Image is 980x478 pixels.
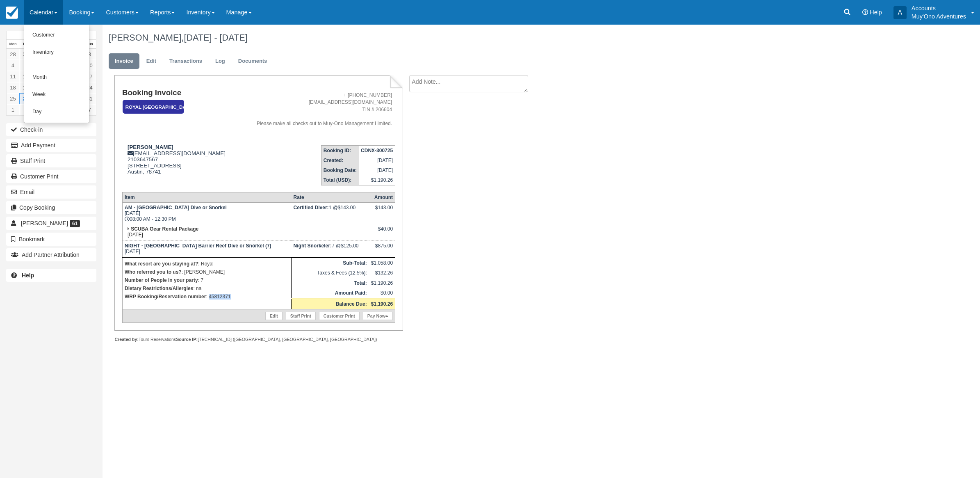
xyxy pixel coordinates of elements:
[363,312,393,320] a: Pay Now
[83,60,96,71] a: 10
[24,69,89,86] a: Month
[7,82,19,93] a: 18
[125,261,198,267] strong: What resort are you staying at?
[338,205,356,210] span: $143.00
[6,269,96,282] a: Help
[371,243,393,255] div: $875.00
[114,336,403,343] div: Tours Reservations [TECHNICAL_ID] ([GEOGRAPHIC_DATA], [GEOGRAPHIC_DATA], [GEOGRAPHIC_DATA])
[359,175,395,185] td: $1,190.26
[870,9,882,16] span: Help
[83,104,96,115] a: 7
[24,86,89,103] a: Week
[19,40,32,49] th: Tue
[24,27,89,44] a: Customer
[6,139,96,152] button: Add Payment
[109,53,139,69] a: Invoice
[125,269,182,275] strong: Who referred you to us?
[125,260,289,268] p: : Royal
[6,248,96,261] button: Add Partner Attribution
[6,170,96,183] a: Customer Print
[83,93,96,104] a: 31
[19,49,32,60] a: 29
[6,7,18,19] img: checkfront-main-nav-mini-logo.png
[114,337,139,342] strong: Created by:
[83,49,96,60] a: 3
[19,82,32,93] a: 19
[361,148,393,153] strong: CDNX-300725
[122,202,291,224] td: [DATE] 08:00 AM - 12:30 PM
[24,103,89,121] a: Day
[125,268,289,276] p: : [PERSON_NAME]
[125,286,193,291] strong: Dietary Restrictions/Allergies
[359,165,395,175] td: [DATE]
[6,217,96,230] a: [PERSON_NAME] 61
[21,220,68,226] span: [PERSON_NAME]
[292,240,369,257] td: 7 @
[22,272,34,279] b: Help
[292,298,369,309] th: Balance Due:
[292,202,369,224] td: 1 @
[294,205,329,210] strong: Certified Diver
[128,144,173,150] strong: [PERSON_NAME]
[70,220,80,227] span: 61
[7,93,19,104] a: 25
[369,258,395,268] td: $1,058.00
[359,156,395,165] td: [DATE]
[369,288,395,299] td: $0.00
[321,175,359,185] th: Total (USD):
[24,44,89,61] a: Inventory
[123,100,184,114] em: Royal [GEOGRAPHIC_DATA]
[6,154,96,167] a: Staff Print
[125,276,289,284] p: : 7
[83,82,96,93] a: 24
[292,192,369,202] th: Rate
[321,165,359,175] th: Booking Date:
[184,32,247,43] span: [DATE] - [DATE]
[6,233,96,246] button: Bookmark
[122,240,291,257] td: [DATE]
[321,145,359,156] th: Booking ID:
[83,40,96,49] th: Sun
[241,92,392,127] address: + [PHONE_NUMBER] [EMAIL_ADDRESS][DOMAIN_NAME] TIN # 206604 Please make all checks out to Muy-Ono ...
[122,224,291,241] td: [DATE]
[912,4,966,12] p: Accounts
[369,192,395,202] th: Amount
[7,71,19,82] a: 11
[24,25,89,123] ul: Calendar
[292,288,369,299] th: Amount Paid:
[6,201,96,214] button: Copy Booking
[6,185,96,199] button: Email
[292,258,369,268] th: Sub-Total:
[341,243,358,249] span: $125.00
[125,205,227,210] strong: AM - [GEOGRAPHIC_DATA] Dive or Snorkel
[292,278,369,288] th: Total:
[862,9,868,15] i: Help
[294,243,332,249] strong: Night Snorkeler
[369,278,395,288] td: $1,190.26
[125,243,271,249] strong: NIGHT - [GEOGRAPHIC_DATA] Barrier Reef Dive or Snorkel (7)
[131,226,198,232] strong: SCUBA Gear Rental Package
[19,93,32,104] a: 26
[893,6,907,19] div: A
[6,123,96,136] button: Check-in
[371,301,393,307] strong: $1,190.26
[140,53,162,69] a: Edit
[125,294,206,300] strong: WRP Booking/Reservation number
[7,49,19,60] a: 28
[321,156,359,165] th: Created:
[209,53,231,69] a: Log
[125,284,289,293] p: : na
[7,60,19,71] a: 4
[912,12,966,21] p: Muy'Ono Adventures
[371,226,393,238] div: $40.00
[286,312,316,320] a: Staff Print
[7,104,19,115] a: 1
[319,312,360,320] a: Customer Print
[176,337,198,342] strong: Source IP:
[7,40,19,49] th: Mon
[163,53,208,69] a: Transactions
[265,312,283,320] a: Edit
[109,33,832,43] h1: [PERSON_NAME],
[122,144,237,185] div: [EMAIL_ADDRESS][DOMAIN_NAME] 2103647567 [STREET_ADDRESS] Austin, 78741
[19,60,32,71] a: 5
